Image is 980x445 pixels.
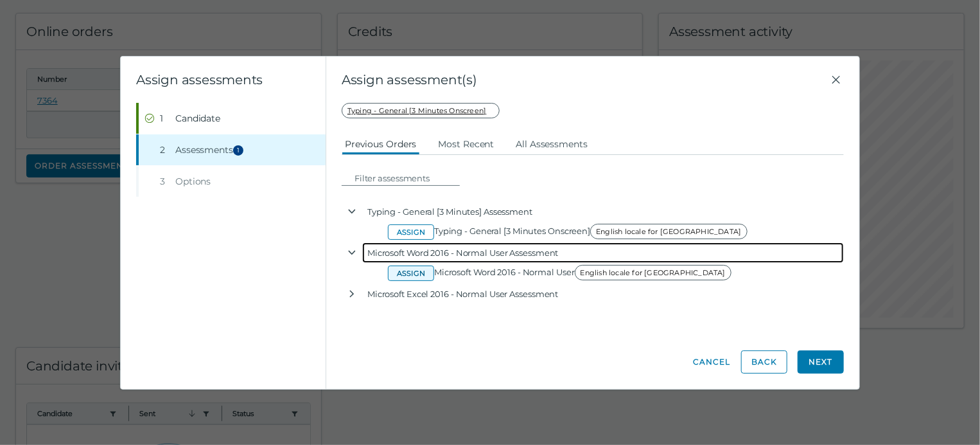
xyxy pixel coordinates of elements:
[575,265,731,280] span: English locale for [GEOGRAPHIC_DATA]
[435,132,498,155] button: Most Recent
[160,112,170,125] div: 1
[160,143,170,156] div: 2
[434,226,751,236] span: Typing - General [3 Minutes Onscreen]
[136,103,326,197] nav: Wizard steps
[362,284,844,304] div: Microsoft Excel 2016 - Normal User Assessment
[590,224,747,239] span: English locale for [GEOGRAPHIC_DATA]
[388,224,434,240] button: Assign
[512,132,591,155] button: All Assessments
[139,103,326,134] button: Completed
[136,72,263,87] clr-wizard-title: Assign assessments
[362,201,844,222] div: Typing - General [3 Minutes] Assessment
[828,72,844,87] button: Close
[144,113,155,123] cds-icon: Completed
[233,145,243,156] span: 1
[139,134,326,165] button: 2Assessments1
[434,267,735,277] span: Microsoft Word 2016 - Normal User
[175,143,247,156] span: Assessments
[362,242,844,263] div: Microsoft Word 2016 - Normal User Assessment
[692,350,731,374] button: Cancel
[741,350,787,374] button: Back
[349,170,460,186] input: Filter assessments
[342,72,828,87] span: Assign assessment(s)
[798,350,844,374] button: Next
[388,266,434,281] button: Assign
[175,112,220,125] span: Candidate
[342,103,500,118] span: Typing - General [3 Minutes Onscreen]
[342,132,420,155] button: Previous Orders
